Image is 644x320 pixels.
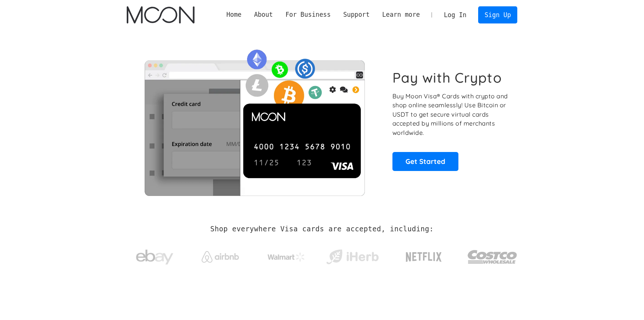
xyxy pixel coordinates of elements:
div: Learn more [382,10,420,19]
a: Netflix [391,240,457,270]
a: Walmart [259,245,314,265]
img: Netflix [405,248,442,266]
h1: Pay with Crypto [392,69,502,86]
img: Moon Logo [127,6,194,23]
a: iHerb [325,240,380,270]
img: Costco [467,243,517,271]
img: Airbnb [202,251,239,263]
a: Home [220,10,248,19]
a: Costco [467,235,517,275]
div: About [254,10,273,19]
p: Buy Moon Visa® Cards with crypto and shop online seamlessly! Use Bitcoin or USDT to get secure vi... [392,92,509,137]
a: Airbnb [193,244,248,266]
div: Learn more [376,10,426,19]
div: Support [337,10,376,19]
div: For Business [279,10,337,19]
a: ebay [127,238,182,273]
img: Walmart [268,253,305,262]
a: Get Started [392,152,458,171]
a: Log In [438,7,473,23]
img: Moon Cards let you spend your crypto anywhere Visa is accepted. [127,44,382,196]
h2: Shop everywhere Visa cards are accepted, including: [210,225,433,233]
div: Support [343,10,370,19]
img: ebay [136,245,173,269]
img: iHerb [325,247,380,267]
a: Sign Up [478,6,517,23]
div: For Business [285,10,331,19]
a: home [127,6,194,23]
div: About [248,10,279,19]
